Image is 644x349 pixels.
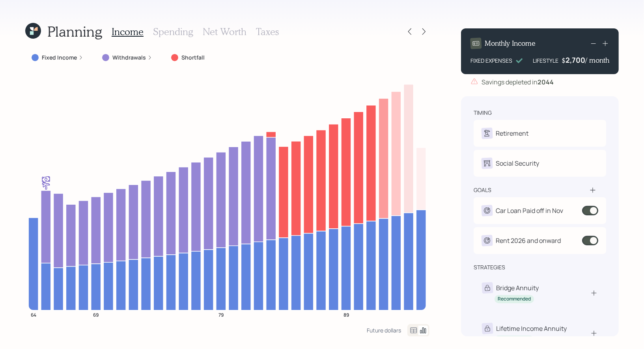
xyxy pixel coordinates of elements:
[496,283,539,293] div: Bridge Annuity
[203,26,246,37] h3: Net Worth
[112,26,144,37] h3: Income
[496,206,563,215] div: Car Loan Paid off in Nov
[474,186,491,194] div: goals
[181,54,205,62] label: Shortfall
[566,55,585,65] div: 2,700
[112,54,146,62] label: Withdrawals
[496,129,528,138] div: Retirement
[474,263,505,271] div: strategies
[585,56,609,65] h4: / month
[256,26,279,37] h3: Taxes
[367,327,401,334] div: Future dollars
[496,236,561,245] div: Rent 2026 and onward
[496,324,567,333] div: Lifetime Income Annuity
[153,26,193,37] h3: Spending
[498,296,531,302] div: Recommended
[538,78,554,86] b: 2044
[474,109,492,117] div: timing
[93,312,99,318] tspan: 69
[533,56,558,65] div: LIFESTYLE
[218,312,224,318] tspan: 79
[498,336,531,343] div: Recommended
[343,312,349,318] tspan: 89
[482,77,554,87] div: Savings depleted in
[47,23,102,40] h1: Planning
[496,159,539,168] div: Social Security
[31,312,36,318] tspan: 64
[485,39,536,48] h4: Monthly Income
[42,54,77,62] label: Fixed Income
[470,56,512,65] div: FIXED EXPENSES
[562,56,566,65] h4: $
